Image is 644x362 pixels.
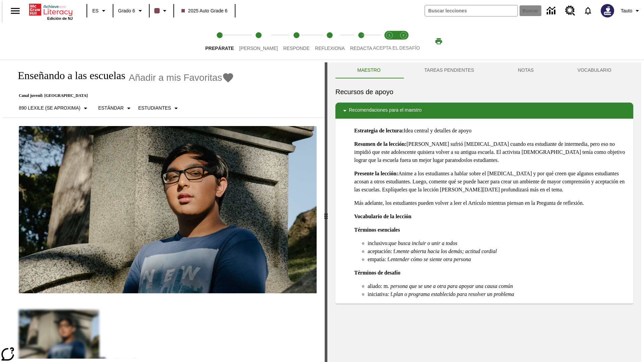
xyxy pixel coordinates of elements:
div: Portada [29,2,73,20]
span: Tauto [621,7,632,14]
em: plan o programa establecido para resolver un problema [393,291,514,297]
p: Más adelante, los estudiantes pueden volver a leer el Artículo mientras piensan en la Pregunta de... [354,199,628,207]
button: Grado: Grado 6, Elige un grado [115,5,147,17]
li: aceptación: f. [368,247,628,255]
input: Buscar campo [425,5,518,16]
strong: Estrategia de lectura: [354,128,404,133]
div: Recomendaciones para el maestro [335,103,633,119]
a: Notificaciones [579,2,597,19]
img: Avatar [601,4,614,17]
span: Edición de NJ [47,16,73,20]
button: Acepta el desafío lee step 1 of 2 [380,23,399,60]
button: Redacta step 5 of 5 [345,23,378,60]
button: Escoja un nuevo avatar [597,2,618,19]
div: Instructional Panel Tabs [335,62,633,78]
button: TAREAS PENDIENTES [402,62,496,78]
em: incluir o unir a todos [412,240,458,246]
button: Lenguaje: ES, Selecciona un idioma [89,5,111,17]
p: [PERSON_NAME] sufrió [MEDICAL_DATA] cuando era estudiante de intermedia, pero eso no impidió que ... [354,140,628,164]
strong: Términos esenciales [354,227,400,233]
div: reading [3,62,325,359]
strong: Resumen de la lección: [354,141,407,147]
div: activity [327,62,641,362]
em: abierta hacia los demás; actitud cordial [411,248,497,254]
text: 2 [402,34,404,37]
p: Estudiantes [138,105,171,112]
p: Recomendaciones para el maestro [349,107,422,115]
em: mente [396,248,409,254]
span: Grado 6 [118,7,135,14]
span: Redacta [350,46,372,51]
em: todos [454,157,466,163]
a: Centro de recursos, Se abrirá en una pestaña nueva. [561,2,579,20]
li: inclusivo: [368,239,628,247]
p: Estándar [98,105,124,112]
strong: Presente la lección: [354,171,398,176]
button: Tipo de apoyo, Estándar [96,102,136,114]
span: Responde [283,46,310,51]
span: [PERSON_NAME] [239,46,278,51]
span: ACEPTA EL DESAFÍO [373,45,420,51]
button: VOCABULARIO [555,62,633,78]
text: 1 [388,34,390,37]
button: Imprimir [428,35,449,47]
button: Seleccione Lexile, 890 Lexile (Se aproxima) [16,102,92,114]
p: 890 Lexile (Se aproxima) [19,105,80,112]
p: Idea central y detalles de apoyo [354,127,628,135]
span: Prepárate [205,46,234,51]
button: Responde step 3 of 5 [278,23,315,60]
div: Pulsa la tecla de intro o la barra espaciadora y luego presiona las flechas de derecha e izquierd... [325,62,327,362]
p: Anime a los estudiantes a hablar sobre el [MEDICAL_DATA] y por qué creen que algunos estudiantes ... [354,170,628,194]
button: El color de la clase es café oscuro. Cambiar el color de la clase. [152,5,171,17]
em: cómo se siente otra persona [411,256,471,262]
li: empatía: f. [368,255,628,263]
button: Abrir el menú lateral [5,1,25,21]
strong: Términos de desafío [354,270,400,276]
button: Maestro [335,62,402,78]
button: Perfil/Configuración [618,5,644,17]
li: aliado: m [368,282,628,290]
button: Añadir a mis Favoritas - Enseñando a las escuelas [129,72,234,83]
p: Canal juvenil: [GEOGRAPHIC_DATA] [11,93,234,98]
button: Acepta el desafío contesta step 2 of 2 [394,23,413,60]
strong: Vocabulario de la lección [354,214,412,219]
em: . persona que se une a otra para apoyar una causa común [388,283,513,289]
button: Reflexiona step 4 of 5 [310,23,350,60]
button: Lee step 2 of 5 [234,23,283,60]
span: ES [92,7,99,14]
li: iniciativa: f. [368,290,628,298]
h6: Recursos de apoyo [335,86,633,97]
button: Seleccionar estudiante [136,102,183,114]
a: Centro de información [543,2,561,20]
button: Prepárate step 1 of 5 [200,23,239,60]
span: Añadir a mis Favoritas [129,72,222,83]
img: un adolescente sentado cerca de una gran lápida de cementerio. [19,126,317,294]
span: Reflexiona [315,46,345,51]
span: 2025 Auto Grade 6 [181,7,228,14]
button: NOTAS [496,62,556,78]
em: que busca [389,240,410,246]
h1: Enseñando a las escuelas [11,69,125,82]
em: entender [390,256,409,262]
